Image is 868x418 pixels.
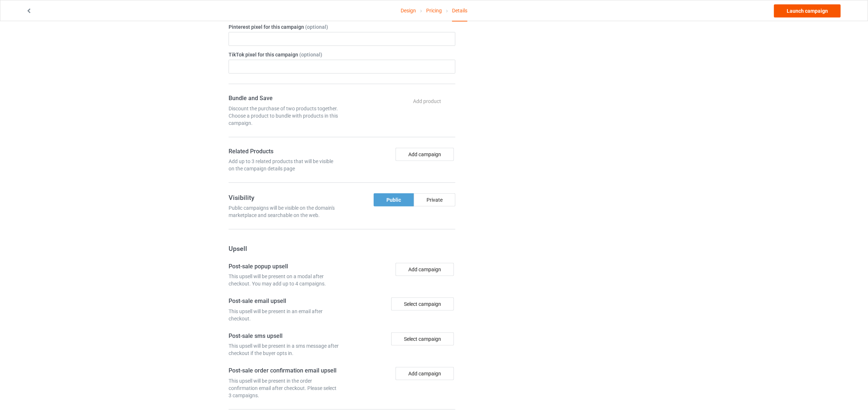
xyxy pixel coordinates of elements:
[229,51,455,58] label: TikTok pixel for this campaign
[229,342,339,357] div: This upsell will be present in a sms message after checkout if the buyer opts in.
[426,0,442,21] a: Pricing
[229,193,339,202] h3: Visibility
[229,204,339,219] div: Public campaigns will be visible on the domain's marketplace and searchable on the web.
[229,377,339,399] div: This upsell will be present in the order confirmation email after checkout. Please select 3 campa...
[305,24,328,30] span: (optional)
[396,263,454,276] button: Add campaign
[229,244,455,253] h3: Upsell
[299,52,322,58] span: (optional)
[452,0,467,21] div: Details
[401,0,416,21] a: Design
[229,263,339,271] h4: Post-sale popup upsell
[229,148,339,155] h4: Related Products
[229,95,339,102] h4: Bundle and Save
[229,105,339,127] div: Discount the purchase of two products together. Choose a product to bundle with products in this ...
[229,332,339,340] h4: Post-sale sms upsell
[414,193,455,206] div: Private
[396,367,454,380] button: Add campaign
[229,367,339,375] h4: Post-sale order confirmation email upsell
[391,297,454,311] div: Select campaign
[774,4,841,17] a: Launch campaign
[229,158,339,172] div: Add up to 3 related products that will be visible on the campaign details page
[229,23,455,31] label: Pinterest pixel for this campaign
[391,332,454,346] div: Select campaign
[374,193,414,206] div: Public
[396,148,454,161] button: Add campaign
[229,297,339,305] h4: Post-sale email upsell
[229,308,339,322] div: This upsell will be present in an email after checkout.
[229,273,339,287] div: This upsell will be present on a modal after checkout. You may add up to 4 campaigns.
